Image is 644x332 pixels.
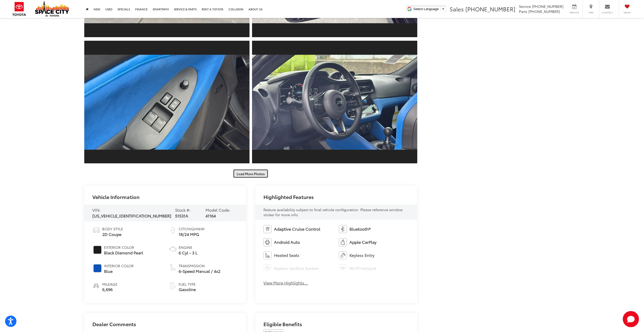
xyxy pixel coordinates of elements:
a: Expand Photo 11 [252,40,417,164]
span: [US_VEHICLE_IDENTIFICATION_NUMBER] [92,213,171,218]
img: Bluetooth® [339,225,347,233]
span: #0F52BA [93,264,101,272]
span: Blue [104,268,134,274]
h2: Vehicle Information [92,194,139,200]
span: Adaptive Cruise Control [274,226,320,232]
span: #1D1D1D [93,246,101,254]
span: Black Diamond Pearl [104,250,143,256]
span: Select Language [413,7,439,11]
span: Model Code: [205,207,230,213]
span: 18/24 MPG [179,231,205,237]
span: [PHONE_NUMBER] [465,5,515,13]
span: Transmission [179,263,220,268]
span: 41164 [205,213,216,218]
span: 6-Speed Manual / 4x2 [179,268,220,274]
img: 2024 Nissan NISSAN Z Performance [250,55,419,149]
span: Parts [519,9,527,14]
span: Gasoline [179,286,196,292]
span: Stock #: [175,207,191,213]
span: 51531A [175,213,188,218]
span: Bluetooth® [349,226,370,232]
span: 6 Cyl - 3 L [179,250,197,256]
img: Adaptive Cruise Control [263,225,272,233]
img: Apple CarPlay [339,238,347,246]
a: Expand Photo 10 [84,40,250,164]
span: Feature availability subject to final vehicle configuration. Please reference window sticker for ... [263,207,403,217]
span: Service [569,11,580,14]
span: Saved [621,11,633,14]
span: 2D Coupe [102,231,123,237]
span: [PHONE_NUMBER] [532,4,564,9]
h2: Dealer Comments [92,321,238,332]
span: Sales [450,5,464,13]
img: Heated Seats [263,251,272,259]
button: Load More Photos [233,169,268,178]
button: View More Highlights... [263,280,308,286]
img: Space City Toyota [35,1,69,17]
span: Fuel Type [179,282,196,287]
span: Service [519,4,531,9]
img: 2024 Nissan NISSAN Z Performance [82,55,251,149]
h2: Highlighted Features [263,194,314,200]
img: Keyless Entry [339,251,347,259]
a: Select Language​ [413,7,445,11]
span: [PHONE_NUMBER] [528,9,560,14]
span: Exterior Color [104,245,143,250]
span: 6,696 [102,286,117,292]
i: mileage icon [92,282,99,289]
svg: Start Chat [623,311,639,327]
span: ▼ [442,7,445,11]
span: Engine [179,245,197,250]
img: Fuel Economy [169,226,177,234]
span: Android Auto [274,239,300,245]
span: VIN: [92,207,100,213]
span: Contact [602,11,613,14]
span: Apple CarPlay [349,239,377,245]
span: Interior Color [104,263,134,268]
button: Toggle Chat Window [623,311,639,327]
span: Body Style [102,226,123,231]
span: City/Highway [179,226,205,231]
img: Android Auto [263,238,272,246]
h2: Eligible Benefits [263,321,409,329]
span: Map [585,11,596,14]
span: Mileage [102,282,117,287]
